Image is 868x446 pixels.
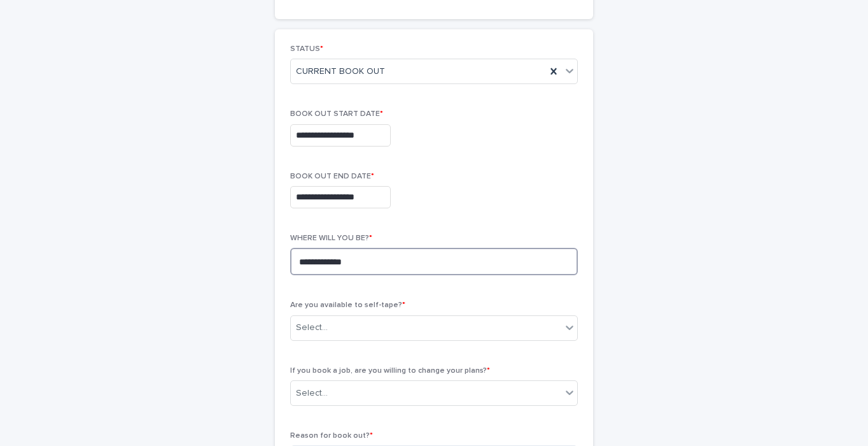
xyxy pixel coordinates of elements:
[290,432,373,440] span: Reason for book out?
[290,367,490,375] span: If you book a job, are you willing to change your plans?
[290,45,323,53] span: STATUS
[296,65,385,78] span: CURRENT BOOK OUT
[290,301,405,309] span: Are you available to self-tape?
[290,234,372,242] span: WHERE WILL YOU BE?
[290,173,374,180] span: BOOK OUT END DATE
[296,321,328,334] div: Select...
[290,110,383,118] span: BOOK OUT START DATE
[296,387,328,400] div: Select...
